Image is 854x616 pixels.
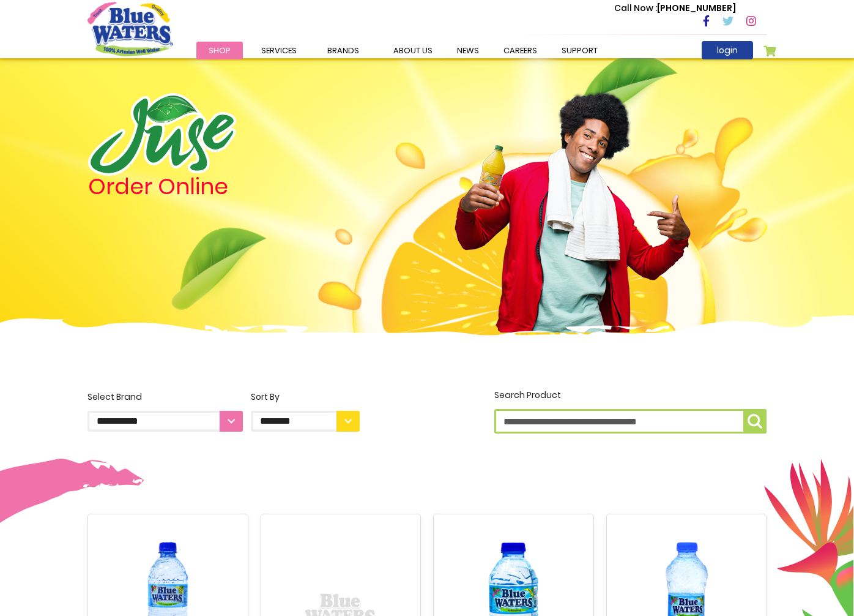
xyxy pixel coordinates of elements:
select: Select Brand [87,411,243,432]
span: Shop [209,45,231,56]
input: Search Product [494,409,767,434]
a: Services [249,42,309,59]
h4: Order Online [88,176,360,198]
img: man.png [453,70,692,332]
p: [PHONE_NUMBER] [614,2,736,15]
span: Services [261,45,297,56]
img: logo [88,93,236,176]
a: about us [381,42,445,59]
a: Shop [196,42,243,59]
img: search-icon.png [748,414,762,429]
a: News [445,42,491,59]
select: Sort By [251,411,360,432]
div: Sort By [251,391,360,404]
a: store logo [87,2,173,56]
a: login [702,41,753,59]
a: support [549,42,610,59]
a: careers [491,42,549,59]
label: Search Product [494,389,767,434]
span: Brands [327,45,359,56]
label: Select Brand [87,391,243,432]
button: Search Product [743,409,767,434]
a: Brands [315,42,371,59]
span: Call Now : [614,2,657,14]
